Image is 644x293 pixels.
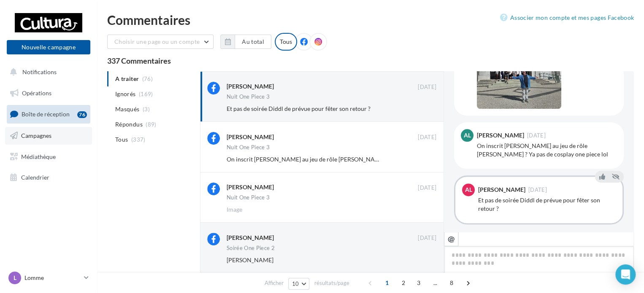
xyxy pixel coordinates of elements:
[139,91,153,97] span: (169)
[22,68,57,75] span: Notifications
[146,121,156,128] span: (89)
[14,274,16,282] span: L
[292,280,299,287] span: 10
[227,183,274,191] div: [PERSON_NAME]
[22,110,70,118] span: Boîte de réception
[478,196,616,213] div: Et pas de soirée Diddl de prévue pour fêter son retour ?
[107,57,634,65] div: 337 Commentaires
[115,120,143,129] span: Répondus
[227,245,275,251] div: Soirée One Piece 2
[227,94,270,99] div: Nuit One Piece 3
[615,264,636,285] div: Open Intercom Messenger
[5,84,92,102] a: Opérations
[5,169,92,186] a: Calendrier
[7,270,90,286] a: L Lomme
[265,279,284,287] span: Afficher
[528,187,547,193] span: [DATE]
[477,142,617,159] div: On inscrit [PERSON_NAME] au jeu de rôle [PERSON_NAME] ? Ya pas de cosplay one piece lol
[227,145,270,150] div: Nuit One Piece 3
[115,105,139,113] span: Masqués
[227,133,274,141] div: [PERSON_NAME]
[22,89,51,97] span: Opérations
[5,127,92,145] a: Campagnes
[235,35,271,49] button: Au total
[220,35,271,49] button: Au total
[21,153,56,160] span: Médiathèque
[397,276,410,290] span: 2
[227,234,274,242] div: [PERSON_NAME]
[115,135,128,144] span: Tous
[7,40,90,54] button: Nouvelle campagne
[500,13,634,23] a: Associer mon compte et mes pages Facebook
[380,276,394,290] span: 1
[77,111,87,118] div: 76
[107,13,634,26] div: Commentaires
[107,35,214,49] button: Choisir une page ou un compte
[464,131,471,140] span: Al
[275,33,297,51] div: Tous
[5,105,92,123] a: Boîte de réception76
[227,156,470,163] span: On inscrit [PERSON_NAME] au jeu de rôle [PERSON_NAME] ? Ya pas de cosplay one piece lol
[115,90,135,98] span: Ignorés
[21,174,49,181] span: Calendrier
[24,274,81,282] p: Lomme
[445,276,458,290] span: 8
[527,133,546,138] span: [DATE]
[428,276,442,290] span: ...
[448,235,455,242] i: @
[465,185,472,194] span: AL
[227,256,273,263] span: [PERSON_NAME]
[288,278,310,290] button: 10
[444,232,458,246] button: @
[131,136,146,143] span: (337)
[227,105,371,112] span: Et pas de soirée Diddl de prévue pour fêter son retour ?
[418,184,436,192] span: [DATE]
[412,276,425,290] span: 3
[227,195,270,200] div: Nuit One Piece 3
[143,106,150,113] span: (3)
[477,132,524,138] div: [PERSON_NAME]
[5,148,92,166] a: Médiathèque
[418,83,436,91] span: [DATE]
[314,279,349,287] span: résultats/page
[114,38,200,45] span: Choisir une page ou un compte
[21,132,51,139] span: Campagnes
[478,187,525,193] div: [PERSON_NAME]
[227,206,242,213] span: Image
[418,134,436,141] span: [DATE]
[418,234,436,242] span: [DATE]
[227,82,274,91] div: [PERSON_NAME]
[5,63,89,81] button: Notifications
